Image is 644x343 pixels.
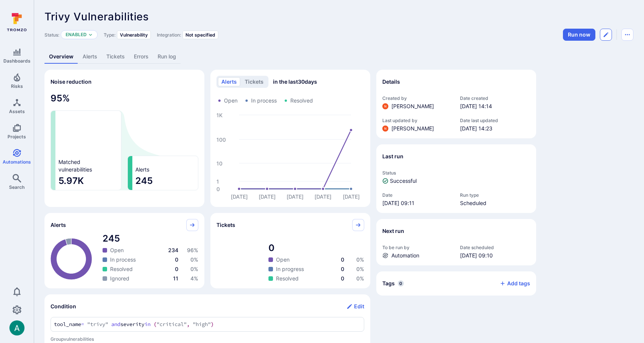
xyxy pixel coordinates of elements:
[343,193,360,200] text: [DATE]
[9,109,25,114] span: Assets
[51,336,364,342] span: Group vulnerabilities
[11,83,23,89] span: Risks
[287,193,304,200] text: [DATE]
[382,126,388,132] div: Neeren Patki
[129,50,153,64] a: Errors
[218,77,240,86] button: alerts
[347,300,364,312] button: Edit
[341,256,344,263] span: 0
[460,199,530,207] span: Scheduled
[276,265,304,273] span: In progress
[460,245,530,250] span: Date scheduled
[382,103,388,109] div: Neeren Patki
[259,193,276,200] text: [DATE]
[382,126,388,132] img: ACg8ocIprwjrgDQnDsNSk9Ghn5p5-B8DpAKWoJ5Gi9syOE4K59tr4Q=s96-c
[376,219,536,265] section: Next run widget
[54,320,361,328] textarea: Add condition
[9,184,25,190] span: Search
[173,275,178,282] span: 11
[398,280,404,286] span: 0
[268,242,364,254] span: total
[376,271,536,296] div: Collapse tags
[135,166,149,173] span: Alerts
[168,247,178,253] span: 234
[135,175,195,187] span: 245
[216,178,219,185] text: 1
[600,29,612,41] button: Edit automation
[66,32,87,38] button: Enabled
[88,32,93,37] button: Expand dropdown
[210,213,370,288] div: Tickets pie widget
[51,92,198,104] span: 95 %
[110,247,124,254] span: Open
[102,50,129,64] a: Tickets
[44,32,59,38] span: Status:
[621,29,633,41] button: Automation menu
[251,97,277,104] span: In process
[341,266,344,272] span: 0
[391,252,419,259] span: Automation
[376,144,536,213] section: Last run widget
[104,32,115,38] span: Type:
[382,199,452,207] span: [DATE] 09:11
[241,77,267,86] button: tickets
[391,103,434,110] span: [PERSON_NAME]
[382,192,452,198] span: Date
[276,275,299,282] span: Resolved
[494,277,530,289] button: Add tags
[382,103,388,109] img: ACg8ocIprwjrgDQnDsNSk9Ghn5p5-B8DpAKWoJ5Gi9syOE4K59tr4Q=s96-c
[216,160,222,167] text: 10
[382,245,452,250] span: To be run by
[460,192,530,198] span: Run type
[460,95,530,101] span: Date created
[216,136,226,143] text: 100
[356,275,364,282] span: 0 %
[563,29,595,41] button: Run automation
[231,193,248,200] text: [DATE]
[382,170,530,176] span: Status
[58,158,92,173] span: Matched vulnerabilities
[391,125,434,132] span: [PERSON_NAME]
[186,32,215,38] span: Not specified
[175,256,178,263] span: 0
[110,275,129,282] span: Ignored
[8,134,26,139] span: Projects
[341,275,344,282] span: 0
[390,177,417,185] span: Successful
[51,303,76,310] h2: Condition
[103,233,198,245] span: total
[460,252,530,259] span: [DATE] 09:10
[51,78,92,85] span: Noise reduction
[356,266,364,272] span: 0 %
[382,153,403,160] h2: Last run
[190,266,198,272] span: 0 %
[3,58,31,64] span: Dashboards
[190,275,198,282] span: 4 %
[382,227,404,235] h2: Next run
[314,193,331,200] text: [DATE]
[382,118,452,123] span: Last updated by
[460,103,530,110] span: [DATE] 14:14
[290,97,313,104] span: Resolved
[44,50,78,64] a: Overview
[110,256,136,263] span: In process
[273,78,317,86] span: in the last 30 days
[216,112,222,118] text: 1K
[216,186,220,192] text: 0
[153,50,181,64] a: Run log
[210,70,370,207] div: Alerts/Tickets trend
[9,320,25,335] img: ACg8ocLSa5mPYBaXNx3eFu_EmspyJX0laNWN7cXOFirfQ7srZveEpg=s96-c
[9,320,25,335] div: Arjan Dehar
[44,213,204,288] div: Alerts pie widget
[78,50,102,64] a: Alerts
[382,78,400,86] h2: Details
[3,159,31,165] span: Automations
[382,95,452,101] span: Created by
[44,10,149,23] span: Trivy Vulnerabilities
[382,280,395,287] h2: Tags
[44,50,633,64] div: Automation tabs
[224,97,238,104] span: Open
[187,247,198,253] span: 96 %
[276,256,290,263] span: Open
